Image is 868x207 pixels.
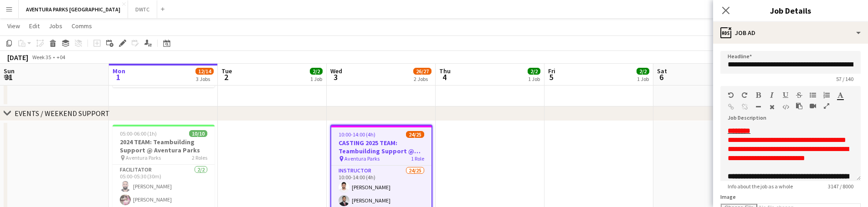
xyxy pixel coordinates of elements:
h3: CASTING 2025 TEAM: Teambuilding Support @ Aventura Parks [331,139,431,155]
h3: Job Details [713,5,868,16]
span: Edit [29,22,40,30]
span: Sun [4,67,15,75]
span: Jobs [49,22,62,30]
span: 57 / 140 [829,76,861,82]
button: Insert video [810,102,816,110]
button: Undo [728,91,734,99]
a: Comms [68,20,96,32]
button: Underline [782,91,789,99]
span: 26/27 [413,68,431,75]
span: 10/10 [189,130,207,137]
span: Aventura Parks [126,154,161,161]
button: Bold [755,91,761,99]
span: 10:00-14:00 (4h) [339,131,375,138]
span: 3 [329,72,342,82]
button: Horizontal Line [755,103,761,111]
span: Aventura Parks [344,155,380,162]
button: Clear Formatting [769,103,775,111]
div: +04 [56,54,65,61]
button: Paste as plain text [796,102,802,110]
span: 2/2 [310,68,323,75]
button: Ordered List [823,91,830,99]
span: Mon [113,67,125,75]
span: 2/2 [528,68,540,75]
div: 3 Jobs [196,76,213,82]
span: 2 Roles [192,154,207,161]
button: Fullscreen [823,102,830,110]
span: 24/25 [406,131,424,138]
button: Unordered List [810,91,816,99]
span: 12/14 [195,68,214,75]
div: Job Ad [713,22,868,44]
span: Sat [657,67,667,75]
span: Fri [548,67,555,75]
div: 1 Job [637,76,649,82]
span: Week 35 [30,54,53,61]
button: AVENTURA PARKS [GEOGRAPHIC_DATA] [19,0,128,18]
div: 1 Job [310,76,322,82]
span: 1 [111,72,125,82]
span: 3147 / 8000 [821,183,861,190]
span: 1 Role [411,155,424,162]
span: View [7,22,20,30]
button: HTML Code [782,103,789,111]
button: Italic [769,91,775,99]
span: 5 [547,72,555,82]
button: Redo [741,91,748,99]
h3: 2024 TEAM: Teambuilding Support @ Aventura Parks [113,138,215,154]
div: EVENTS / WEEKEND SUPPORT [15,109,110,118]
span: Thu [439,67,451,75]
a: Jobs [45,20,66,32]
span: 05:00-06:00 (1h) [120,130,157,137]
button: Strikethrough [796,91,802,99]
span: Info about the job as a whole [720,183,800,190]
a: Edit [26,20,43,32]
span: 2 [220,72,232,82]
span: Wed [330,67,342,75]
span: 2/2 [637,68,649,75]
button: Text Color [837,91,843,99]
span: 31 [2,72,15,82]
span: Comms [72,22,92,30]
span: 6 [656,72,667,82]
div: [DATE] [7,53,28,62]
span: 4 [438,72,451,82]
a: View [4,20,24,32]
button: DWTC [128,0,157,18]
div: 2 Jobs [414,76,431,82]
span: Tue [221,67,232,75]
div: 1 Job [528,76,540,82]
